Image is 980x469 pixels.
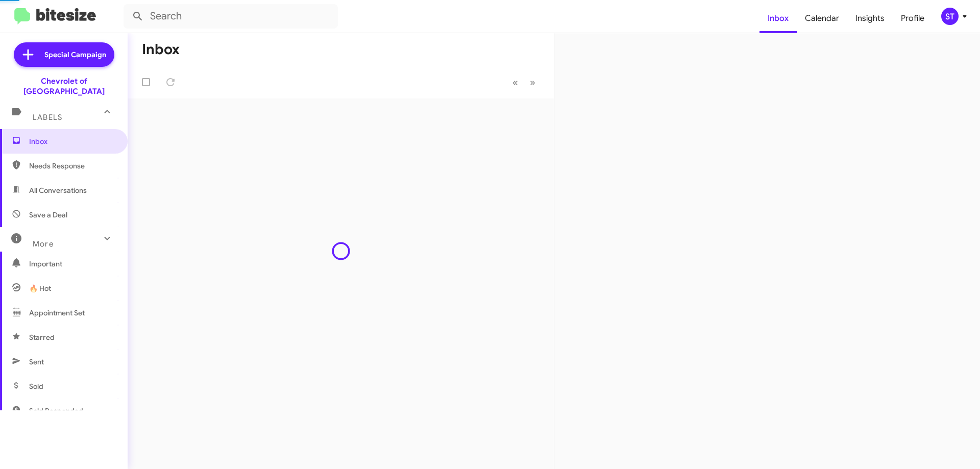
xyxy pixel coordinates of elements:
span: 🔥 Hot [29,283,51,293]
a: Profile [893,4,933,33]
button: Previous [506,72,524,93]
nav: Page navigation example [507,72,542,93]
h1: Inbox [142,41,180,58]
span: Sent [29,357,44,367]
a: Calendar [797,4,847,33]
span: Save a Deal [29,210,67,220]
span: Needs Response [29,161,116,171]
span: » [530,76,535,89]
button: Next [524,72,542,93]
span: All Conversations [29,185,87,195]
span: Labels [33,113,62,122]
span: « [512,76,518,89]
a: Special Campaign [14,42,114,67]
span: Sold [29,381,43,391]
span: More [33,239,54,249]
span: Important [29,259,116,269]
span: Sold Responded [29,406,83,416]
span: Inbox [29,136,116,146]
span: Starred [29,332,55,342]
a: Insights [847,4,893,33]
input: Search [124,4,338,29]
span: Special Campaign [44,50,106,60]
a: Inbox [759,4,797,33]
div: ST [941,8,959,25]
span: Appointment Set [29,308,85,318]
button: ST [933,8,969,25]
